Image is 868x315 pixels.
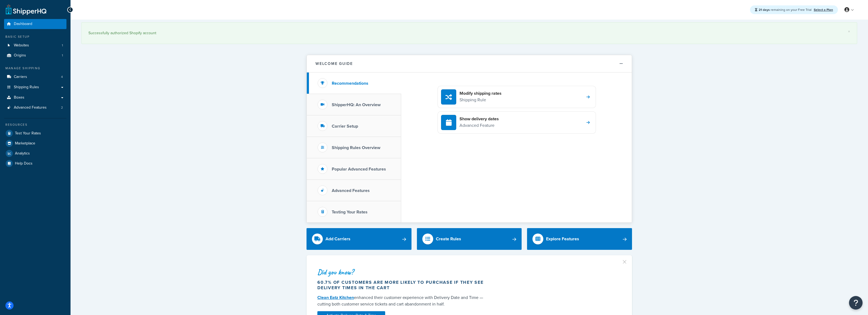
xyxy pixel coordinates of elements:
h3: Testing Your Rates [332,210,368,215]
span: 1 [62,43,63,48]
div: 60.7% of customers are more likely to purchase if they see delivery times in the cart [317,280,489,291]
span: Test Your Rates [15,131,41,136]
h2: Welcome Guide [315,62,353,66]
h3: Popular Advanced Features [332,167,386,172]
a: Origins1 [4,51,66,61]
div: Did you know? [317,268,489,276]
span: 2 [61,105,63,110]
span: remaining on your Free Trial [759,7,812,12]
span: Websites [14,43,29,48]
h3: ShipperHQ: An Overview [332,102,381,107]
p: Shipping Rule [459,96,502,103]
span: 1 [62,53,63,58]
span: Origins [14,53,26,58]
h4: Modify shipping rates [459,90,502,96]
li: Advanced Features [4,103,66,113]
a: Add Carriers [307,228,411,250]
div: Explore Features [546,235,579,243]
div: Manage Shipping [4,66,66,71]
a: Select a Plan [814,7,833,12]
button: Welcome Guide [307,55,632,73]
div: enhanced their customer experience with Delivery Date and Time — cutting both customer service ti... [317,294,489,307]
a: × [848,29,850,34]
strong: 21 days [759,7,770,12]
a: Explore Features [527,228,632,250]
h3: Shipping Rules Overview [332,145,380,150]
h3: Carrier Setup [332,124,358,129]
span: Dashboard [14,22,32,26]
div: Successfully authorized Shopify account [88,29,850,37]
span: 4 [61,75,63,79]
span: Marketplace [15,141,35,146]
a: Test Your Rates [4,128,66,138]
a: Websites1 [4,40,66,51]
div: Add Carriers [325,235,350,243]
h3: Recommendations [332,81,368,86]
a: Help Docs [4,159,66,168]
h4: Show delivery dates [459,116,499,122]
span: Boxes [14,95,24,100]
a: Dashboard [4,19,66,29]
span: Carriers [14,75,27,79]
span: Advanced Features [14,105,47,110]
span: Analytics [15,151,30,156]
p: Advanced Feature [459,122,499,129]
span: Help Docs [15,161,33,166]
a: Marketplace [4,138,66,148]
a: Analytics [4,149,66,158]
li: Carriers [4,72,66,82]
div: Resources [4,122,66,127]
a: Boxes [4,93,66,103]
h3: Advanced Features [332,188,370,193]
div: Basic Setup [4,34,66,39]
li: Websites [4,40,66,51]
a: Shipping Rules [4,82,66,92]
a: Clean Eatz Kitchen [317,294,354,301]
span: Shipping Rules [14,85,39,90]
a: Create Rules [417,228,522,250]
button: Open Resource Center [849,296,863,310]
a: Carriers4 [4,72,66,82]
div: Create Rules [436,235,461,243]
li: Origins [4,51,66,61]
a: Advanced Features2 [4,103,66,113]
